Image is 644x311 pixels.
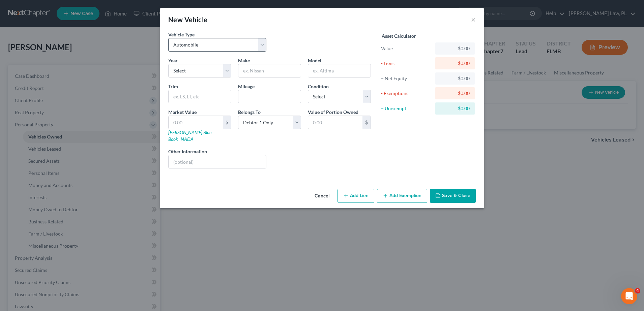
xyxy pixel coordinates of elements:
[440,90,470,97] div: $0.00
[362,116,371,129] div: $
[238,83,255,90] label: Mileage
[381,60,432,67] div: - Liens
[168,83,178,90] label: Trim
[309,189,335,203] button: Cancel
[382,32,416,39] label: Asset Calculator
[169,155,266,168] input: (optional)
[440,45,470,52] div: $0.00
[430,189,476,203] button: Save & Close
[168,31,195,38] label: Vehicle Type
[168,15,207,24] div: New Vehicle
[621,288,637,304] iframe: Intercom live chat
[381,45,432,52] div: Value
[238,64,301,77] input: ex. Nissan
[440,105,470,112] div: $0.00
[168,148,207,155] label: Other Information
[440,60,470,67] div: $0.00
[168,129,211,142] a: [PERSON_NAME] Blue Book
[181,136,194,142] a: NADA
[223,116,231,129] div: $
[308,116,362,129] input: 0.00
[377,189,427,203] button: Add Exemption
[168,108,197,116] label: Market Value
[308,83,329,90] label: Condition
[471,15,476,24] button: ×
[635,288,640,293] span: 4
[308,57,321,64] label: Model
[169,90,231,103] input: ex. LS, LT, etc
[238,90,301,103] input: --
[169,116,223,129] input: 0.00
[440,75,470,82] div: $0.00
[308,64,371,77] input: ex. Altima
[238,58,250,63] span: Make
[238,109,261,115] span: Belongs To
[338,189,374,203] button: Add Lien
[381,90,432,97] div: - Exemptions
[168,57,178,64] label: Year
[381,75,432,82] div: = Net Equity
[381,105,432,112] div: = Unexempt
[308,108,358,116] label: Value of Portion Owned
